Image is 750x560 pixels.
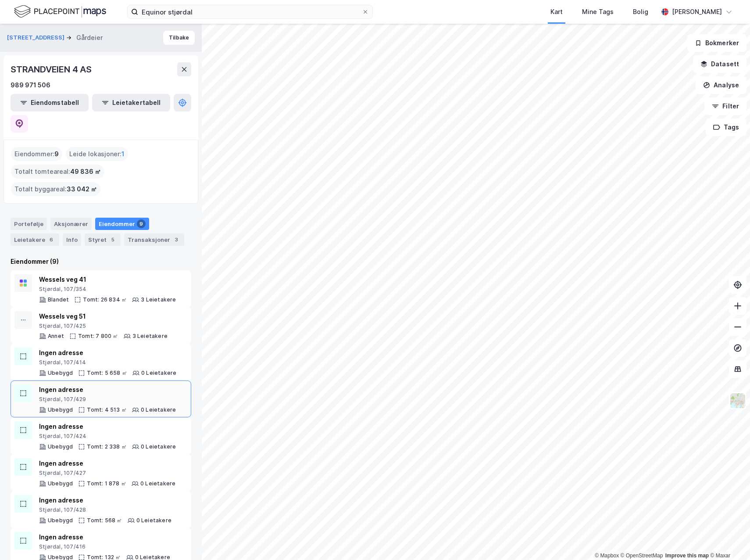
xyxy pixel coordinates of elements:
div: Leietakere [11,233,59,246]
div: Ingen adresse [39,495,171,506]
div: Tomt: 2 338 ㎡ [87,443,127,450]
a: Improve this map [665,553,709,559]
button: Leietakertabell [92,94,170,111]
iframe: Chat Widget [706,518,750,560]
div: Totalt byggareal : [11,182,100,196]
button: Filter [704,97,746,115]
div: 0 Leietakere [141,406,176,413]
div: 0 Leietakere [141,370,176,377]
span: 9 [54,149,59,159]
div: Stjørdal, 107/428 [39,506,171,513]
span: 49 836 ㎡ [70,166,101,177]
input: Søk på adresse, matrikkel, gårdeiere, leietakere eller personer [138,5,362,18]
div: Aksjonærer [50,218,92,230]
div: 989 971 506 [11,80,50,90]
div: Eiendommer [95,218,149,230]
div: Ubebygd [48,517,73,524]
div: [PERSON_NAME] [672,7,722,17]
div: 0 Leietakere [140,480,175,487]
div: Annet [48,333,64,340]
div: 6 [47,235,56,244]
button: Tags [706,118,746,136]
button: Datasett [693,55,746,73]
div: Stjørdal, 107/429 [39,396,176,403]
img: logo.f888ab2527a4732fd821a326f86c7f29.svg [14,4,106,19]
div: Ingen adresse [39,458,175,469]
div: Ubebygd [48,443,73,450]
div: Info [63,233,81,246]
div: Stjørdal, 107/414 [39,359,176,366]
div: Tomt: 568 ㎡ [87,517,122,524]
div: Eiendommer (9) [11,256,191,267]
div: 0 Leietakere [141,443,176,450]
div: Tomt: 4 513 ㎡ [87,406,127,413]
div: Ingen adresse [39,421,176,432]
div: Portefølje [11,218,47,230]
div: Totalt tomteareal : [11,165,104,179]
div: Tomt: 26 834 ㎡ [83,296,127,303]
div: Styret [85,233,121,246]
div: Transaksjoner [124,233,184,246]
div: 0 Leietakere [136,517,171,524]
div: Stjørdal, 107/354 [39,286,176,293]
button: Eiendomstabell [11,94,89,111]
div: 3 Leietakere [132,333,168,340]
div: Ingen adresse [39,532,170,542]
div: Stjørdal, 107/416 [39,543,170,550]
div: Ingen adresse [39,348,176,358]
div: Stjørdal, 107/427 [39,470,175,477]
div: Ingen adresse [39,384,176,395]
button: [STREET_ADDRESS] [7,33,66,42]
div: Leide lokasjoner : [66,147,128,161]
div: 9 [137,219,146,228]
button: Analyse [696,76,746,94]
div: Stjørdal, 107/425 [39,323,168,330]
button: Tilbake [163,31,195,45]
div: Kart [550,7,563,17]
div: Ubebygd [48,406,73,413]
button: Bokmerker [687,34,746,52]
span: 1 [121,149,125,159]
div: 3 Leietakere [141,296,176,303]
div: Stjørdal, 107/424 [39,433,176,440]
div: Blandet [48,296,69,303]
div: Wessels veg 41 [39,274,176,285]
div: Eiendommer : [11,147,62,161]
div: Mine Tags [582,7,614,17]
div: Tomt: 5 658 ㎡ [87,370,127,377]
div: Tomt: 7 800 ㎡ [78,333,118,340]
div: Kontrollprogram for chat [706,518,750,560]
a: OpenStreetMap [621,553,663,559]
a: Mapbox [595,553,619,559]
div: Ubebygd [48,370,73,377]
div: Bolig [633,7,648,17]
div: Gårdeier [76,32,103,43]
div: 5 [108,235,117,244]
div: 3 [172,235,181,244]
span: 33 042 ㎡ [67,184,97,194]
img: Z [729,392,746,409]
div: STRANDVEIEN 4 AS [11,62,93,76]
div: Ubebygd [48,480,73,487]
div: Wessels veg 51 [39,311,168,322]
div: Tomt: 1 878 ㎡ [87,480,126,487]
